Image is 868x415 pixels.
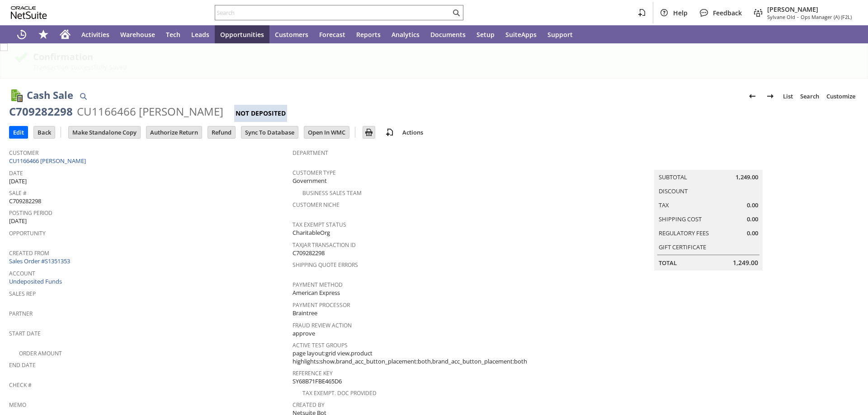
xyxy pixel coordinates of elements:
span: Ops Manager (A) (F2L) [801,14,852,20]
span: 0.00 [747,229,758,238]
a: Customers [269,25,314,43]
a: Leads [186,25,215,43]
input: Make Standalone Copy [69,126,140,138]
a: Shipping Quote Errors [292,261,358,269]
a: TaxJar Transaction ID [292,241,356,249]
a: Discount [659,187,688,195]
svg: Home [60,29,71,40]
a: Tax [659,201,669,209]
span: Government [292,177,327,185]
span: [DATE] [9,217,27,225]
span: Forecast [319,30,345,39]
a: Created From [9,249,49,257]
span: Reports [356,30,381,39]
span: - [797,14,799,20]
img: Previous [747,91,758,102]
span: [PERSON_NAME] [767,5,852,14]
a: Search [797,89,823,103]
span: Analytics [392,30,420,39]
a: Reference Key [292,369,333,377]
span: American Express [292,289,340,297]
div: CU1166466 [PERSON_NAME] [77,104,223,119]
a: Posting Period [9,209,52,217]
input: Back [34,126,55,138]
caption: Summary [654,155,763,170]
img: Quick Find [78,91,89,102]
span: approve [292,329,315,338]
a: Customer Type [292,169,336,177]
a: Shipping Cost [659,215,702,223]
a: Date [9,169,23,177]
a: Undeposited Funds [9,277,62,285]
span: Braintree [292,309,317,317]
a: Opportunity [9,229,46,237]
span: Tech [166,30,180,39]
div: C709282298 [9,104,73,119]
span: 1,249.00 [733,258,758,267]
a: Customer [9,149,38,157]
span: C709282298 [292,249,325,257]
a: Subtotal [659,173,687,181]
input: Open In WMC [304,126,349,138]
a: Active Test Groups [292,341,348,349]
a: Customize [823,89,859,103]
input: Search [215,7,451,18]
input: Refund [208,126,235,138]
input: Edit [9,126,28,138]
span: Customers [275,30,308,39]
h1: Cash Sale [27,88,73,103]
a: Activities [76,25,115,43]
a: Created By [292,401,325,409]
a: CU1166466 [PERSON_NAME] [9,157,88,165]
a: List [779,89,797,103]
a: Tax Exempt. Doc Provided [302,389,377,397]
a: Order Amount [19,350,62,357]
a: Partner [9,310,33,317]
span: Feedback [713,9,742,17]
svg: Shortcuts [38,29,49,40]
a: Memo [9,401,26,409]
span: CharitableOrg [292,228,330,237]
svg: Search [451,7,462,18]
a: Account [9,270,35,277]
img: add-record.svg [384,127,395,138]
a: Sales Rep [9,290,36,298]
span: Warehouse [120,30,155,39]
a: Forecast [314,25,351,43]
a: Tax Exempt Status [292,221,346,228]
input: Print [363,126,375,138]
span: Support [547,30,573,39]
a: Gift Certificate [659,243,706,251]
a: Department [292,149,328,157]
a: Check # [9,381,32,389]
span: Help [673,9,688,17]
a: Payment Processor [292,301,350,309]
img: Print [363,127,374,138]
span: 1,249.00 [736,173,758,182]
a: SuiteApps [500,25,542,43]
a: Documents [425,25,471,43]
a: Recent Records [11,25,33,43]
a: Reports [351,25,386,43]
a: Start Date [9,330,41,337]
span: Opportunities [220,30,264,39]
a: Opportunities [215,25,269,43]
span: 0.00 [747,201,758,210]
span: Leads [191,30,209,39]
a: Payment Method [292,281,343,289]
a: Setup [471,25,500,43]
input: Authorize Return [146,126,202,138]
span: Sylvane Old [767,14,795,20]
svg: logo [11,6,47,19]
a: Analytics [386,25,425,43]
img: Next [765,91,776,102]
span: 0.00 [747,215,758,224]
a: Sales Order #S1351353 [9,257,72,265]
a: Support [542,25,578,43]
span: [DATE] [9,177,27,186]
span: C709282298 [9,197,41,205]
a: Customer Niche [292,201,340,209]
span: Activities [81,30,109,39]
div: Shortcuts [33,25,54,43]
a: Business Sales Team [302,189,362,197]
